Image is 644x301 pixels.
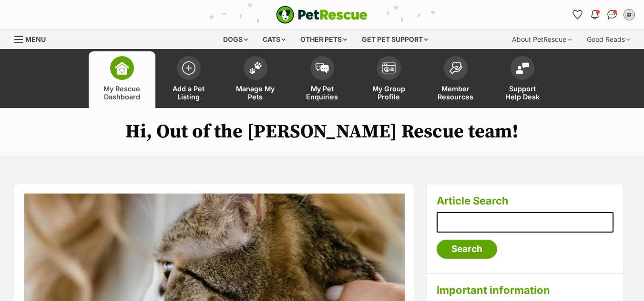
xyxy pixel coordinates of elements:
img: Out of the Woods Rescue profile pic [624,10,634,19]
img: member-resources-icon-8e73f808a243e03378d46382f2149f9095a855e16c252ad45f914b54edf8863c.svg [449,61,462,74]
div: Other pets [294,30,354,49]
a: My Pet Enquiries [289,51,356,108]
div: Good Reads [580,30,637,49]
img: group-profile-icon-3fa3cf56718a62981997c0bc7e787c4b2cf8bcc04b72c1350f741eb67cf2f40e.svg [382,62,396,74]
a: Menu [14,30,52,47]
h3: Article Search [437,194,613,207]
span: My Group Profile [368,85,410,101]
div: Cats [256,30,292,49]
a: Support Help Desk [489,51,556,108]
span: My Rescue Dashboard [101,85,143,101]
span: Menu [25,35,46,43]
a: Manage My Pets [222,51,289,108]
img: help-desk-icon-fdf02630f3aa405de69fd3d07c3f3aa587a6932b1a1747fa1d2bba05be0121f9.svg [516,62,529,74]
img: chat-41dd97257d64d25036548639549fe6c8038ab92f7586957e7f3b1b290dea8141.svg [607,10,617,19]
span: Add a Pet Listing [167,85,210,101]
h3: Important information [437,283,613,297]
div: Get pet support [355,30,435,49]
div: About PetRescue [505,30,578,49]
div: Dogs [216,30,255,49]
a: Member Resources [422,51,489,108]
img: dashboard-icon-eb2f2d2d3e046f16d808141f083e7271f6b2e854fb5c12c21221c1fb7104beca.svg [115,61,129,75]
a: My Rescue Dashboard [89,51,155,108]
img: add-pet-listing-icon-0afa8454b4691262ce3f59096e99ab1cd57d4a30225e0717b998d2c9b9846f56.svg [182,61,195,75]
img: pet-enquiries-icon-7e3ad2cf08bfb03b45e93fb7055b45f3efa6380592205ae92323e6603595dc1f.svg [316,63,329,73]
img: logo-e224e6f780fb5917bec1dbf3a21bbac754714ae5b6737aabdf751b685950b380.svg [276,6,368,24]
a: Conversations [604,7,620,22]
span: My Pet Enquiries [301,85,344,101]
span: Manage My Pets [234,85,277,101]
a: My Group Profile [356,51,422,108]
a: PetRescue [276,6,368,24]
button: My account [622,7,637,22]
button: Notifications [587,7,603,22]
a: Add a Pet Listing [155,51,222,108]
span: Member Resources [434,85,477,101]
img: notifications-46538b983faf8c2785f20acdc204bb7945ddae34d4c08c2a6579f10ce5e182be.svg [591,10,599,19]
span: Support Help Desk [501,85,544,101]
img: manage-my-pets-icon-02211641906a0b7f246fdf0571729dbe1e7629f14944591b6c1af311fb30b64b.svg [249,62,262,74]
a: Favourites [570,7,585,22]
input: Search [437,240,497,259]
ul: Account quick links [570,7,637,22]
